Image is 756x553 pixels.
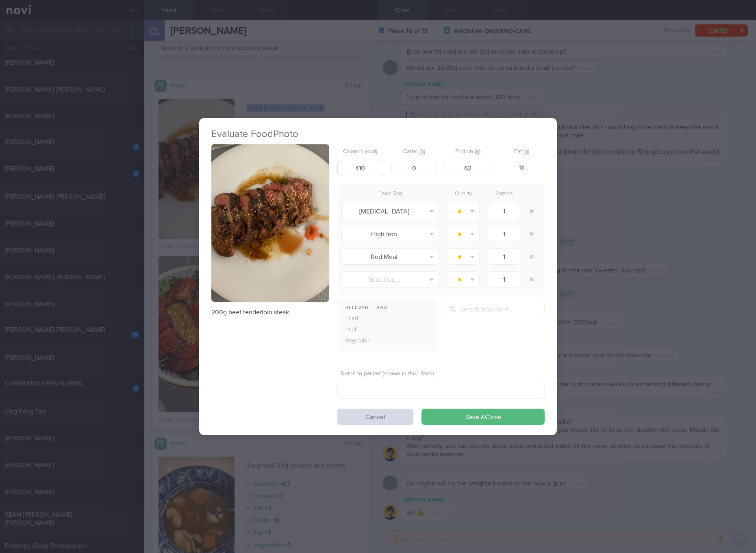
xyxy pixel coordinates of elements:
div: Relevant Tags [337,303,437,313]
button: Select tag... [341,271,439,287]
label: Notes to patient (shown in their feed) [341,370,541,378]
div: 18 [499,160,545,177]
input: 1.0 [488,248,520,265]
label: Fat (g) [502,148,542,156]
input: Search food bank... [445,301,545,317]
input: 33 [391,160,437,176]
div: Quality [443,188,484,200]
div: Vegetable [337,335,389,347]
input: 1.0 [488,226,520,242]
input: 9 [445,160,491,176]
input: 250 [337,160,383,176]
p: 200g beef tenderloin steak [211,308,329,316]
div: Fruit [337,324,389,335]
label: Carbs (g) [395,148,434,156]
input: 1.0 [488,203,520,219]
input: 1.0 [488,271,520,287]
button: Save &Close [421,409,545,425]
button: [MEDICAL_DATA] [341,203,439,219]
div: Portion [484,188,524,200]
label: Calories (kcal) [341,148,380,156]
div: Fried [337,313,389,324]
button: Cancel [337,409,413,425]
img: 200g beef tenderloin steak [211,144,329,302]
h2: Evaluate Food Photo [211,128,545,140]
div: Food Tag [337,188,443,200]
label: Protein (g) [448,148,488,156]
button: High Iron [341,226,439,242]
button: Red Meat [341,248,439,265]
